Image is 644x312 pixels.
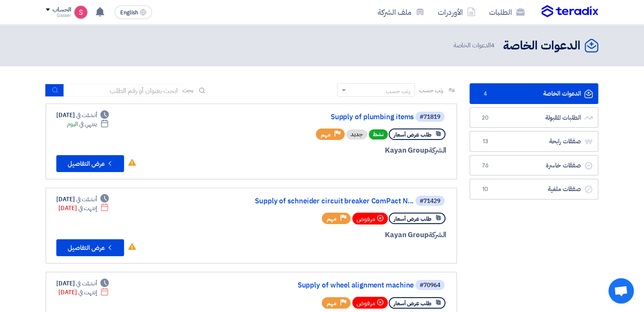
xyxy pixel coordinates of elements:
img: unnamed_1748516558010.png [74,5,88,19]
div: Kayan Group [243,230,446,241]
div: مرفوض [352,297,388,309]
span: الشركة [428,230,447,240]
span: 4 [491,41,495,50]
div: #71819 [420,114,440,120]
span: أنشئت في [76,111,97,120]
div: [DATE] [56,279,109,288]
div: جديد [346,129,367,140]
span: طلب عرض أسعار [394,131,431,139]
span: أنشئت في [76,195,97,204]
a: الطلبات المقبولة20 [470,107,598,128]
div: الحساب [53,6,71,14]
a: Supply of schneider circuit breaker ComPact N... [244,197,414,205]
div: اليوم [67,120,109,129]
a: Supply of plumbing items [244,113,414,121]
a: صفقات رابحة13 [470,131,598,152]
div: [DATE] [56,195,109,204]
span: English [120,10,138,16]
a: Supply of wheel alignment machine [244,282,414,289]
span: نشط [369,129,388,140]
div: [DATE] [58,288,109,297]
button: عرض التفاصيل [56,239,124,256]
div: Open chat [608,278,634,304]
span: الدعوات الخاصة [453,41,496,50]
img: Teradix logo [542,5,598,18]
span: إنتهت في [78,288,97,297]
a: الأوردرات [431,2,482,22]
button: عرض التفاصيل [56,155,124,172]
button: English [115,5,152,19]
span: الشركة [428,145,447,156]
h2: الدعوات الخاصة [503,38,580,54]
span: 20 [480,114,490,122]
div: Gasser [46,13,71,18]
span: طلب عرض أسعار [394,215,431,223]
span: بحث [182,86,193,95]
span: ينتهي في [79,120,97,129]
div: [DATE] [58,204,109,213]
span: أنشئت في [76,279,97,288]
a: صفقات ملغية10 [470,179,598,200]
span: طلب عرض أسعار [394,299,431,307]
span: مهم [327,299,337,307]
div: مرفوض [352,213,388,224]
a: صفقات خاسرة76 [470,155,598,176]
span: رتب حسب [419,86,443,95]
span: 13 [480,137,490,146]
span: 10 [480,185,490,194]
a: الدعوات الخاصة4 [470,83,598,104]
span: مهم [327,215,337,223]
span: إنتهت في [78,204,97,213]
span: 4 [480,90,490,98]
span: 76 [480,161,490,170]
input: ابحث بعنوان أو رقم الطلب [64,84,182,97]
a: الطلبات [482,2,531,22]
div: Kayan Group [243,145,446,156]
div: [DATE] [56,111,109,120]
div: رتب حسب [386,87,410,96]
span: مهم [321,131,331,139]
div: #70964 [420,282,440,288]
div: #71429 [420,198,440,204]
a: ملف الشركة [371,2,431,22]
